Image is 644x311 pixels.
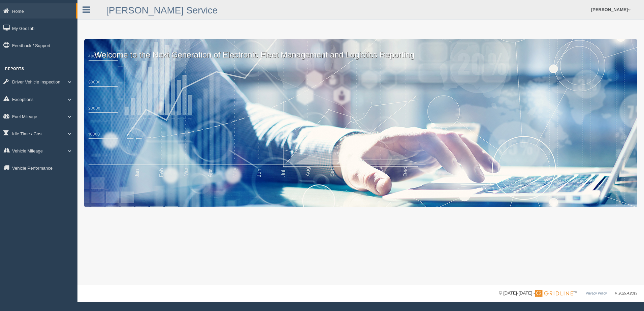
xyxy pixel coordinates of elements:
div: © [DATE]-[DATE] - ™ [499,290,637,297]
a: [PERSON_NAME] Service [106,5,218,15]
span: v. 2025.4.2019 [615,291,637,295]
p: Welcome to the Next Generation of Electronic Fleet Management and Logistics Reporting [84,39,637,61]
a: Privacy Policy [586,291,607,295]
img: Gridline [535,290,573,297]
